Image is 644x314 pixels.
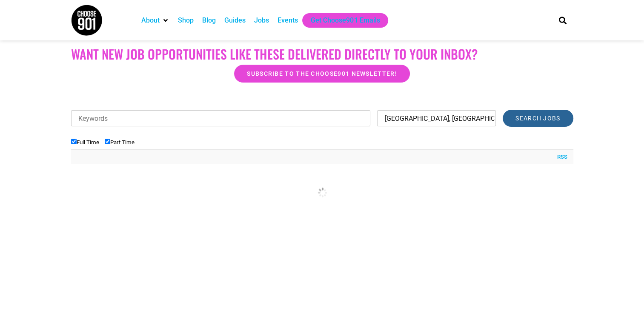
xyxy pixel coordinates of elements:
a: Jobs [254,15,269,26]
label: Full Time [71,139,99,146]
input: Part Time [105,139,110,144]
input: Keywords [71,110,371,126]
a: RSS [553,153,567,161]
a: Events [278,15,298,26]
a: Subscribe to the Choose901 newsletter! [234,65,409,83]
nav: Main nav [137,13,544,28]
div: About [137,13,174,28]
input: Full Time [71,139,77,144]
h2: Want New Job Opportunities like these Delivered Directly to your Inbox? [71,46,573,62]
input: Location [377,110,496,126]
label: Part Time [105,139,135,146]
a: Blog [202,15,216,26]
a: Shop [178,15,194,26]
span: Subscribe to the Choose901 newsletter! [247,71,397,77]
input: Search Jobs [503,110,573,127]
a: Get Choose901 Emails [311,15,380,26]
a: Guides [224,15,246,26]
a: About [141,15,160,26]
div: Search [555,13,570,27]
